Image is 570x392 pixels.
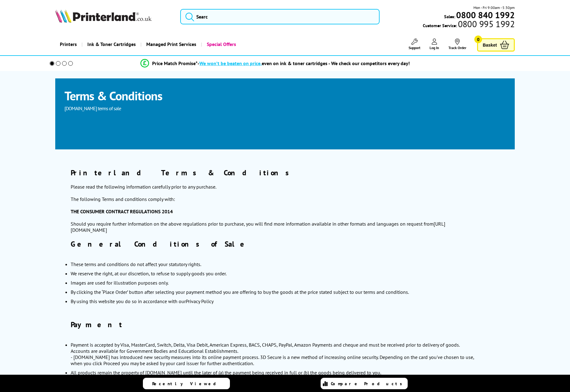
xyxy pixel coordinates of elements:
a: Track Order [448,39,466,50]
input: Searc [180,9,380,24]
h1: Terms & Conditions [64,88,385,104]
a: Recently Viewed [143,378,230,389]
a: 0800 840 1992 [455,12,515,18]
b: 0800 840 1992 [456,9,515,21]
a: Support [409,39,420,50]
span: The following Terms and conditions comply with: [71,196,175,202]
span: Support [409,45,420,50]
span: Price Match Promise* [152,60,198,66]
span: Should you require further information on the above regulations prior to purchase, you will find ... [71,221,445,233]
li: modal_Promise [41,58,510,69]
span: Log In [430,45,439,50]
h2: Payment [71,320,478,329]
a: Printers [55,36,81,52]
span: Ink & Toner Cartridges [87,36,136,52]
span: Mon - Fri 9:00am - 5:30pm [473,5,515,10]
li: By using this website you do so in accordance with our [71,298,478,304]
a: Ink & Toner Cartridges [81,36,140,52]
li: All products remain the property of [DOMAIN_NAME] until the later of (a) the payment being receiv... [71,369,478,376]
h2: Printerland Terms & Conditions [71,168,499,177]
a: Managed Print Services [140,36,201,52]
span: 0 [474,35,482,43]
span: We won’t be beaten on price, [199,60,262,66]
span: Basket [483,41,497,49]
span: Compare Products [331,381,406,386]
li: These terms and conditions do not affect your statutory rights. [71,261,478,267]
a: Privacy Policy [186,298,214,304]
p: [DOMAIN_NAME] terms of sale [64,104,188,113]
span: Please read the following information carefully prior to any purchase. [71,184,216,190]
li: By clicking the ‘Place Order’ button after selecting your payment method you are offering to buy ... [71,289,478,295]
li: We reserve the right, at our discretion, to refuse to supply goods you order. [71,270,478,277]
li: Images are used for illustration purposes only. [71,280,478,286]
a: [URL][DOMAIN_NAME] [71,221,445,233]
h2: General Conditions of Sale [71,239,478,249]
a: Special Offers [201,36,241,52]
span: Sales: [444,14,455,19]
li: Payment is accepted by Visa, MasterCard, Switch, Delta, Visa Debit, American Express, BACS, CHAPS... [71,342,478,366]
span: Recently Viewed [152,381,222,386]
div: - even on ink & toner cartridges - We check our competitors every day! [198,60,410,66]
a: Printerland Logo [55,9,173,24]
strong: THE CONSUMER CONTRACT REGULATIONS 2014 [71,208,173,215]
span: Customer Service: [423,21,515,28]
img: Printerland Logo [55,9,152,23]
span: 0800 995 1992 [457,21,515,27]
a: Log In [430,39,439,50]
a: Basket 0 [477,38,515,52]
a: Compare Products [321,378,408,389]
